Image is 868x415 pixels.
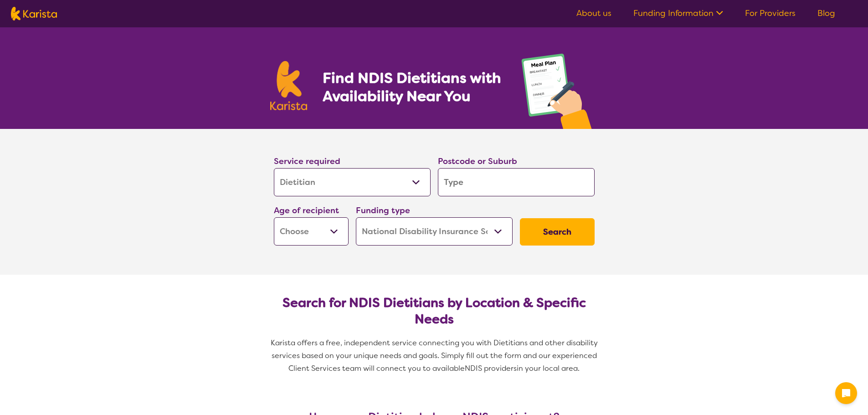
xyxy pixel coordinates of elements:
[520,218,595,246] button: Search
[576,8,611,19] a: About us
[517,364,580,373] span: in your local area.
[745,8,796,19] a: For Providers
[438,156,517,167] label: Postcode or Suburb
[356,205,410,216] label: Funding type
[323,69,503,105] h1: Find NDIS Dietitians with Availability Near You
[281,295,587,328] h2: Search for NDIS Dietitians by Location & Specific Needs
[274,205,339,216] label: Age of recipient
[271,338,600,373] span: Karista offers a free, independent service connecting you with Dietitians and other disability se...
[274,156,340,167] label: Service required
[633,8,723,19] a: Funding Information
[519,49,598,129] img: dietitian
[270,61,308,110] img: Karista logo
[484,364,517,373] span: providers
[817,8,835,19] a: Blog
[11,7,57,20] img: Karista logo
[438,168,595,196] input: Type
[465,364,482,373] span: NDIS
